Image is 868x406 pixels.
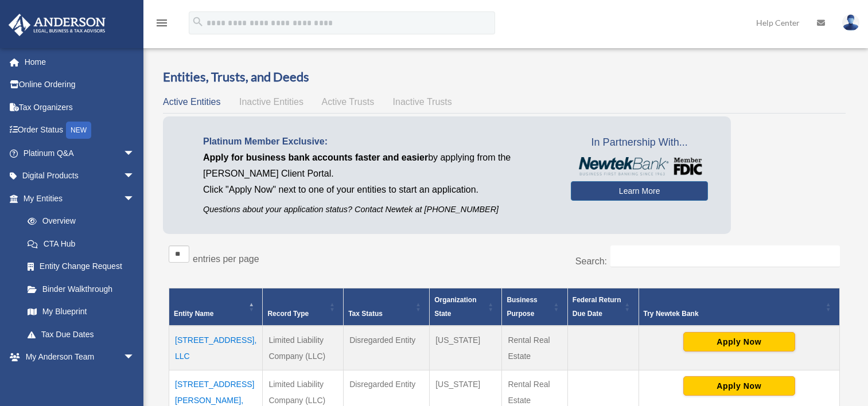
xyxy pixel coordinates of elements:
td: Limited Liability Company (LLC) [263,326,344,370]
label: Search: [575,256,607,266]
a: Entity Change Request [16,255,146,278]
span: Business Purpose [507,296,537,318]
i: menu [155,16,169,30]
a: Tax Due Dates [16,323,146,346]
span: Active Entities [163,97,220,107]
a: Home [8,50,152,73]
p: Click "Apply Now" next to one of your entities to start an application. [203,182,554,198]
th: Federal Return Due Date: Activate to sort [567,288,639,326]
span: Record Type [267,310,309,318]
span: arrow_drop_down [123,187,146,210]
th: Try Newtek Bank : Activate to sort [639,288,839,326]
td: Rental Real Estate [502,326,567,370]
span: Tax Status [348,310,383,318]
button: Apply Now [683,332,795,352]
th: Organization State: Activate to sort [430,288,502,326]
a: Tax Organizers [8,96,152,119]
a: menu [155,20,169,30]
div: Try Newtek Bank [644,307,822,321]
img: NewtekBankLogoSM.png [577,157,702,175]
th: Business Purpose: Activate to sort [502,288,567,326]
span: Active Trusts [322,97,375,107]
td: Disregarded Entity [344,326,430,370]
span: arrow_drop_down [123,165,146,188]
span: arrow_drop_down [123,346,146,369]
span: Inactive Entities [239,97,303,107]
h3: Entities, Trusts, and Deeds [163,68,846,86]
a: Platinum Q&Aarrow_drop_down [8,142,152,165]
p: by applying from the [PERSON_NAME] Client Portal. [203,150,554,182]
td: [STREET_ADDRESS], LLC [169,326,263,370]
span: Inactive Trusts [393,97,452,107]
td: [US_STATE] [430,326,502,370]
span: In Partnership With... [571,134,708,152]
a: My Entitiesarrow_drop_down [8,187,146,210]
img: Anderson Advisors Platinum Portal [5,14,109,36]
i: search [192,15,204,28]
span: Entity Name [174,310,213,318]
p: Platinum Member Exclusive: [203,134,554,150]
label: entries per page [193,254,259,264]
a: Learn More [571,181,708,201]
a: Binder Walkthrough [16,278,146,300]
a: My Anderson Teamarrow_drop_down [8,346,152,369]
a: Digital Productsarrow_drop_down [8,165,152,188]
img: User Pic [842,14,859,31]
a: Online Ordering [8,73,152,96]
span: Apply for business bank accounts faster and easier [203,153,428,162]
th: Tax Status: Activate to sort [344,288,430,326]
div: NEW [66,122,91,139]
span: Federal Return Due Date [573,296,621,318]
a: Order StatusNEW [8,119,152,142]
span: arrow_drop_down [123,142,146,165]
th: Record Type: Activate to sort [263,288,344,326]
span: Organization State [434,296,476,318]
th: Entity Name: Activate to invert sorting [169,288,263,326]
a: Overview [16,210,141,233]
a: My Blueprint [16,300,146,323]
p: Questions about your application status? Contact Newtek at [PHONE_NUMBER] [203,202,554,217]
button: Apply Now [683,376,795,396]
a: CTA Hub [16,232,146,255]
